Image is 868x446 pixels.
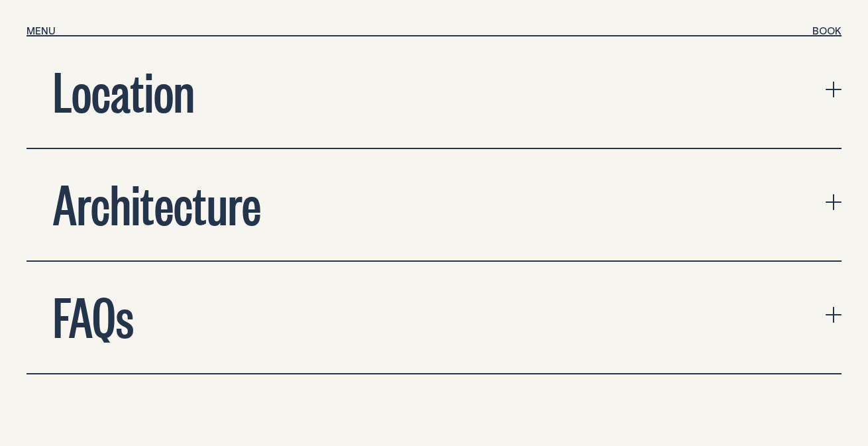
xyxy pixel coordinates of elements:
button: show booking tray [812,24,841,40]
button: show menu [27,24,56,40]
h2: FAQs [53,288,134,341]
button: expand accordion [27,262,841,373]
h2: Architecture [53,176,261,229]
button: expand accordion [27,149,841,260]
h2: Location [53,63,195,116]
span: Book [812,26,841,36]
button: expand accordion [27,36,841,148]
span: Menu [27,26,56,36]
